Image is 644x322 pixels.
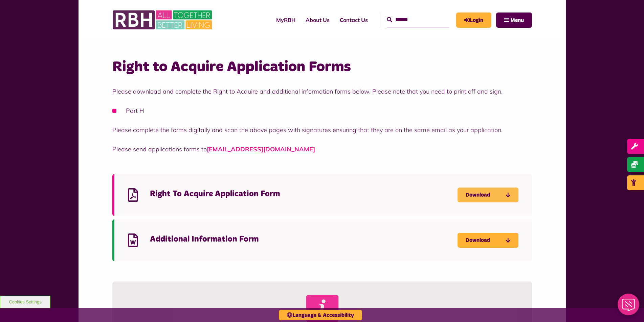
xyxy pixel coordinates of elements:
iframe: Netcall Web Assistant for live chat [614,292,644,322]
button: Navigation [496,13,532,28]
a: Contact Us [335,11,373,29]
input: Search [387,13,449,27]
a: MyRBH [456,13,491,28]
h2: Right to Acquire Application Forms [112,57,532,77]
p: Please complete the forms digitally and scan the above pages with signatures ensuring that they a... [112,125,532,134]
a: Download Additional Information Form - open in a new tab [458,233,518,248]
a: Download Right To Acquire Application Form - open in a new tab [458,188,518,202]
li: Part H [112,106,532,115]
a: MyRBH [271,11,301,29]
a: [EMAIL_ADDRESS][DOMAIN_NAME] [207,145,315,153]
img: RBH [112,7,214,33]
h4: Additional Information Form [150,234,458,245]
a: About Us [301,11,335,29]
p: Please download and complete the Right to Acquire and additional information forms below. Please ... [112,87,532,96]
p: Please send applications forms to [112,145,532,154]
button: Language & Accessibility [279,310,362,320]
span: Menu [510,18,524,23]
h4: Right To Acquire Application Form [150,189,458,199]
